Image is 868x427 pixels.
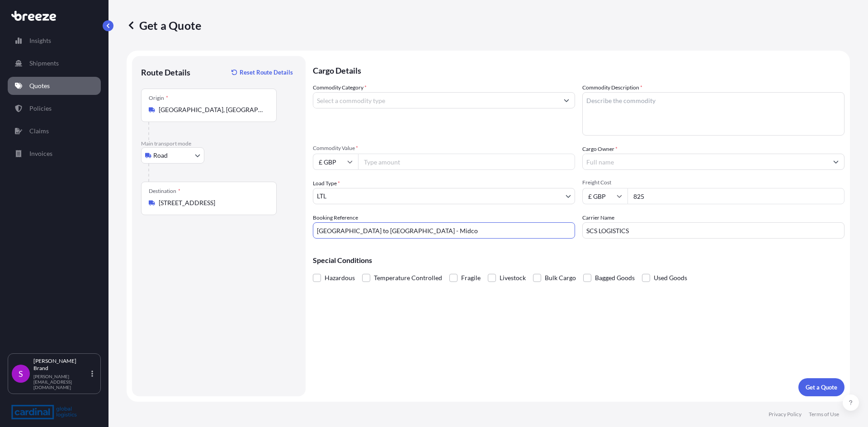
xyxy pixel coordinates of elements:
[358,154,575,170] input: Type amount
[8,99,101,117] a: Policies
[313,257,844,264] p: Special Conditions
[558,92,575,108] button: Show suggestions
[313,56,844,83] p: Cargo Details
[313,92,558,108] input: Select a commodity type
[313,188,575,204] button: LTL
[582,213,614,222] label: Carrier Name
[313,83,367,92] label: Commodity Category
[29,36,51,45] p: Insights
[127,18,201,33] p: Get a Quote
[11,405,77,419] img: organization-logo
[582,222,844,239] input: Enter name
[141,140,297,147] p: Main transport mode
[500,271,526,285] span: Livestock
[141,67,190,78] p: Route Details
[227,65,297,80] button: Reset Route Details
[461,271,481,285] span: Fragile
[240,68,293,77] p: Reset Route Details
[798,378,844,396] button: Get a Quote
[153,151,168,160] span: Road
[582,179,844,186] span: Freight Cost
[806,383,837,392] p: Get a Quote
[8,122,101,140] a: Claims
[313,179,340,188] span: Load Type
[29,81,50,90] p: Quotes
[769,411,802,418] a: Privacy Policy
[325,271,355,285] span: Hazardous
[317,192,326,201] span: LTL
[374,271,442,285] span: Temperature Controlled
[313,213,358,222] label: Booking Reference
[828,154,844,170] button: Show suggestions
[809,411,839,418] a: Terms of Use
[313,222,575,239] input: Your internal reference
[33,357,90,372] p: [PERSON_NAME] Brand
[583,154,828,170] input: Full name
[29,127,49,136] p: Claims
[582,83,642,92] label: Commodity Description
[545,271,576,285] span: Bulk Cargo
[313,145,575,152] span: Commodity Value
[149,188,180,195] div: Destination
[8,77,101,95] a: Quotes
[149,94,168,102] div: Origin
[8,32,101,50] a: Insights
[159,105,265,114] input: Origin
[627,188,844,204] input: Enter amount
[29,104,52,113] p: Policies
[33,374,90,390] p: [PERSON_NAME][EMAIL_ADDRESS][DOMAIN_NAME]
[8,54,101,72] a: Shipments
[582,145,618,154] label: Cargo Owner
[29,149,52,158] p: Invoices
[29,59,59,68] p: Shipments
[654,271,687,285] span: Used Goods
[19,369,23,378] span: S
[141,147,204,164] button: Select transport
[595,271,635,285] span: Bagged Goods
[159,198,265,207] input: Destination
[8,145,101,163] a: Invoices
